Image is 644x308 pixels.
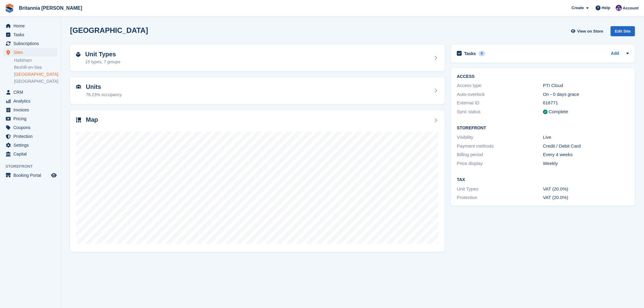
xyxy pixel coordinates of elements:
[14,72,58,77] a: [GEOGRAPHIC_DATA]
[3,114,58,123] a: menu
[457,194,543,201] div: Protection
[457,74,629,79] h2: ACCESS
[86,83,122,90] h2: Units
[13,88,50,96] span: CRM
[3,39,58,48] a: menu
[457,91,543,98] div: Auto-overlock
[543,82,629,89] div: PTI Cloud
[543,194,629,201] div: VAT (20.0%)
[13,30,50,39] span: Tasks
[86,116,98,123] h2: Map
[13,171,50,180] span: Booking Portal
[457,151,543,158] div: Billing period
[457,134,543,141] div: Visibility
[13,123,50,132] span: Coupons
[13,114,50,123] span: Pricing
[50,172,58,179] a: Preview store
[13,150,50,158] span: Capital
[611,26,635,36] div: Edit Site
[543,151,629,158] div: Every 4 weeks
[570,26,606,36] a: View on Store
[3,132,58,141] a: menu
[13,48,50,57] span: Sites
[457,108,543,115] div: Sync status
[543,186,629,193] div: VAT (20.0%)
[543,100,629,107] div: 618771
[549,108,568,115] div: Complete
[457,82,543,89] div: Access type
[16,3,85,13] a: Britannia [PERSON_NAME]
[543,143,629,150] div: Credit / Debit Card
[457,177,629,182] h2: Tax
[14,58,58,63] a: Hailsham
[5,163,61,170] span: Storefront
[3,48,58,57] a: menu
[3,141,58,149] a: menu
[616,5,622,11] img: Lee Dadgostar
[543,160,629,167] div: Weekly
[457,100,543,107] div: External ID
[3,88,58,96] a: menu
[85,59,120,65] div: 15 types, 7 groups
[86,92,122,98] div: 78.23% occupancy
[13,39,50,48] span: Subscriptions
[3,171,58,180] a: menu
[611,26,635,39] a: Edit Site
[70,45,445,72] a: Unit Types 15 types, 7 groups
[70,77,445,104] a: Units 78.23% occupancy
[14,79,58,84] a: [GEOGRAPHIC_DATA]
[478,51,485,56] div: 0
[457,186,543,193] div: Unit Types
[543,134,629,141] div: Live
[76,117,81,122] img: map-icn-33ee37083ee616e46c38cad1a60f524a97daa1e2b2c8c0bc3eb3415660979fc1.svg
[577,28,603,34] span: View on Store
[14,65,58,70] a: Bexhill-on-Sea
[611,50,619,57] a: Add
[623,5,639,11] span: Account
[13,22,50,30] span: Home
[85,51,120,58] h2: Unit Types
[457,143,543,150] div: Payment methods
[3,97,58,105] a: menu
[13,132,50,141] span: Protection
[543,91,629,98] div: On - 0 days grace
[602,5,610,11] span: Help
[13,106,50,114] span: Invoices
[3,30,58,39] a: menu
[76,52,80,57] img: unit-type-icn-2b2737a686de81e16bb02015468b77c625bbabd49415b5ef34ead5e3b44a266d.svg
[13,97,50,105] span: Analytics
[3,123,58,132] a: menu
[5,4,14,13] img: stora-icon-8386f47178a22dfd0bd8f6a31ec36ba5ce8667c1dd55bd0f319d3a0aa187defe.svg
[3,106,58,114] a: menu
[13,141,50,149] span: Settings
[464,51,476,56] h2: Tasks
[457,126,629,131] h2: Storefront
[3,22,58,30] a: menu
[457,160,543,167] div: Price display
[76,85,81,89] img: unit-icn-7be61d7bf1b0ce9d3e12c5938cc71ed9869f7b940bace4675aadf7bd6d80202e.svg
[70,26,148,34] h2: [GEOGRAPHIC_DATA]
[3,150,58,158] a: menu
[572,5,584,11] span: Create
[70,110,445,252] a: Map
